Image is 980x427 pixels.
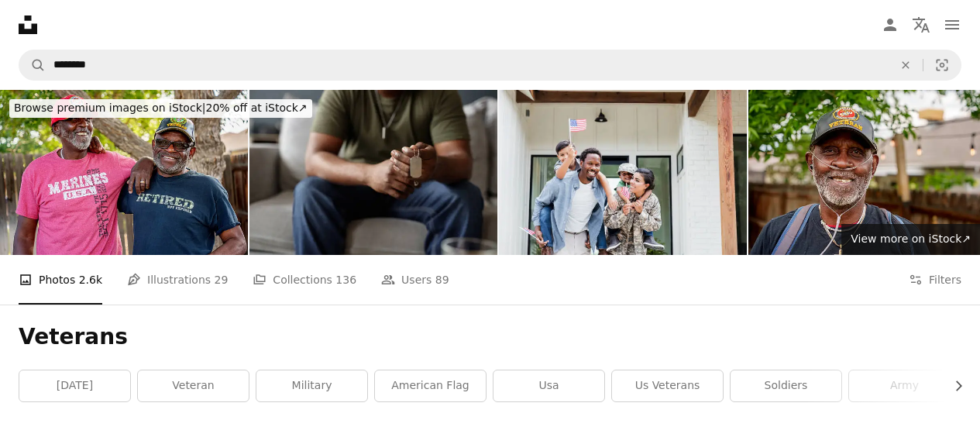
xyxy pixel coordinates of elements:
a: us veterans [612,370,723,401]
button: Filters [909,255,961,305]
a: Illustrations 29 [127,255,228,305]
button: Search Unsplash [19,50,46,80]
a: usa [493,370,604,401]
h1: Veterans [19,323,961,351]
a: veteran [138,370,249,401]
button: Language [906,9,937,40]
span: 89 [435,271,449,288]
form: Find visuals sitewide [19,50,961,81]
span: View more on iStock ↗ [851,232,971,245]
img: African American Man Holding ID Necklace [249,90,497,255]
a: army [849,370,960,401]
span: 136 [335,271,356,288]
a: Users 89 [381,255,449,305]
button: Clear [889,50,923,80]
img: Happy Family Welcomes Home Military Mom with American Flags [499,90,747,255]
a: military [256,370,367,401]
button: Visual search [923,50,961,80]
a: View more on iStock↗ [841,224,980,255]
span: 29 [215,271,229,288]
a: Collections 136 [253,255,356,305]
button: Menu [937,9,968,40]
a: Home — Unsplash [19,15,37,34]
span: 20% off at iStock ↗ [14,102,308,114]
a: american flag [375,370,486,401]
a: [DATE] [19,370,130,401]
a: Log in / Sign up [875,9,906,40]
button: scroll list to the right [944,370,961,401]
a: soldiers [731,370,841,401]
span: Browse premium images on iStock | [14,102,205,114]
